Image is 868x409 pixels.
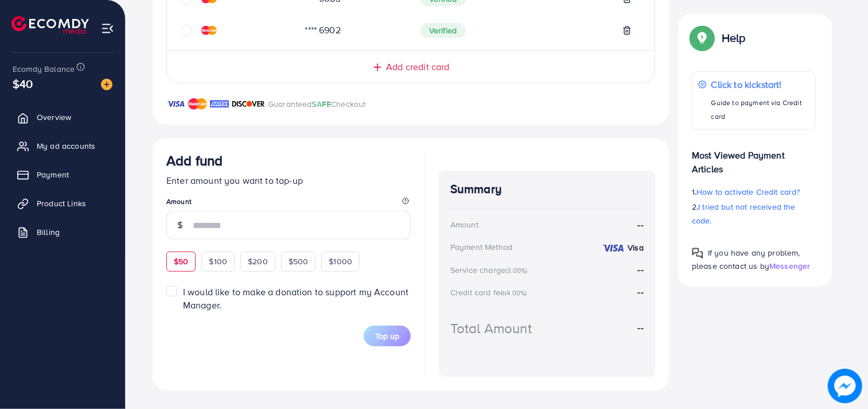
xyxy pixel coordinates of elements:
span: I would like to make a donation to support my Account Manager. [183,285,408,311]
p: Help [722,31,746,45]
span: Verified [420,23,466,38]
p: Most Viewed Payment Articles [692,139,816,176]
img: image [101,79,112,90]
span: Product Links [37,198,86,209]
p: 2. [692,200,816,227]
p: 1. [692,185,816,199]
img: credit [201,26,217,35]
img: Popup guide [692,28,713,48]
a: My ad accounts [9,134,116,157]
span: Overview [37,111,71,123]
strong: -- [638,285,644,298]
span: $50 [174,256,188,267]
a: Billing [9,221,116,244]
span: Payment [37,169,69,180]
strong: Visa [628,242,644,253]
p: Guide to payment via Credit card [711,96,809,124]
strong: -- [638,263,644,276]
span: $500 [289,256,309,267]
strong: -- [638,218,644,231]
h3: Add fund [166,152,223,169]
a: Payment [9,163,116,186]
button: Top up [364,326,411,346]
p: Guaranteed Checkout [268,97,366,111]
img: brand [232,97,265,111]
span: SAFE [312,98,332,110]
div: Service charge [450,264,531,276]
span: Add credit card [386,60,449,74]
img: Popup guide [692,248,703,259]
span: $1000 [329,256,352,267]
img: menu [101,22,114,35]
span: Billing [37,226,60,238]
a: Product Links [9,192,116,215]
span: My ad accounts [37,140,95,152]
span: $200 [248,256,268,267]
p: Enter amount you want to top-up [166,173,411,187]
p: Click to kickstart! [711,78,809,91]
legend: Amount [166,196,411,211]
img: brand [188,97,207,111]
strong: -- [638,321,644,334]
img: brand [210,97,229,111]
h4: Summary [450,182,644,196]
small: (3.00%) [505,266,527,275]
span: $100 [209,256,227,267]
img: image [828,369,862,403]
span: I tried but not received the code. [692,201,796,226]
span: Messenger [769,260,810,272]
span: $40 [13,75,33,92]
img: brand [166,97,185,111]
span: How to activate Credit card? [696,186,800,198]
div: Payment Method [450,241,512,253]
img: credit [602,244,625,253]
span: If you have any problem, please contact us by [692,247,800,272]
small: (4.00%) [505,288,527,298]
a: Overview [9,106,116,129]
div: Amount [450,219,478,230]
img: logo [11,16,89,34]
div: Total Amount [450,318,532,338]
svg: circle [181,25,192,36]
span: Top up [375,330,399,342]
div: Credit card fee [450,287,531,298]
span: Ecomdy Balance [13,63,75,75]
